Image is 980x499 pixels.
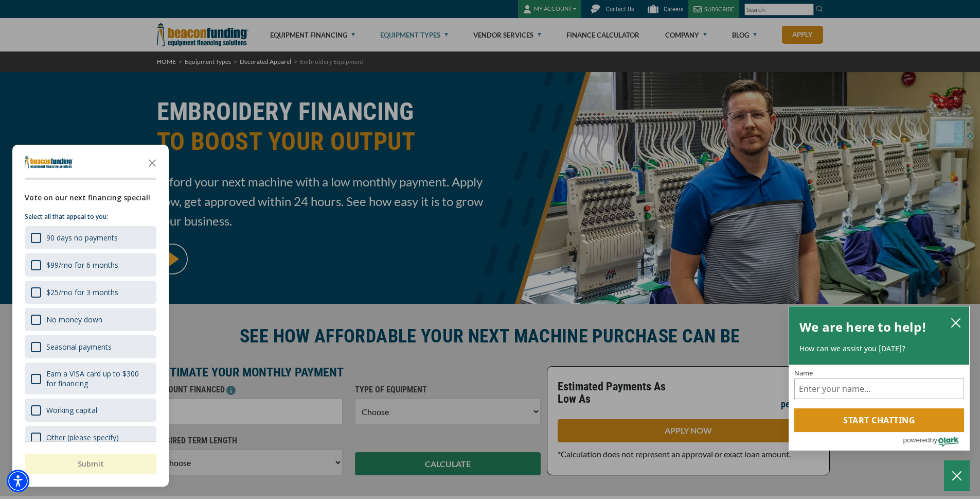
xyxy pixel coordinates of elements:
a: Powered by Olark - open in a new tab [903,433,969,450]
span: by [930,434,937,446]
div: $25/mo for 3 months [46,287,118,297]
div: Earn a VISA card up to $300 for financing [25,363,156,394]
button: Close the survey [142,152,163,173]
div: Working capital [46,405,97,415]
h2: We are here to help! [799,317,926,337]
button: Start chatting [794,408,964,432]
div: 90 days no payments [25,226,156,249]
div: Accessibility Menu [7,470,29,492]
div: Survey [12,145,169,487]
div: 90 days no payments [46,233,118,243]
div: No money down [25,308,156,331]
div: Vote on our next financing special! [25,192,156,203]
div: No money down [46,315,102,324]
input: Name [794,378,964,399]
img: Company logo [25,156,73,168]
p: Select all that appeal to you: [25,212,156,222]
div: $99/mo for 6 months [46,260,118,270]
div: $25/mo for 3 months [25,281,156,304]
div: olark chatbox [789,306,970,451]
div: Seasonal payments [46,342,112,352]
button: Close Chatbox [944,460,970,491]
div: Working capital [25,399,156,422]
div: Other (please specify) [46,433,119,442]
div: Other (please specify) [25,426,156,449]
button: close chatbox [948,315,964,330]
div: Seasonal payments [25,335,156,358]
span: powered [903,434,930,446]
p: How can we assist you [DATE]? [799,343,959,354]
div: Earn a VISA card up to $300 for financing [46,369,150,388]
button: Submit [25,454,156,474]
label: Name [794,370,964,376]
div: $99/mo for 6 months [25,253,156,277]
